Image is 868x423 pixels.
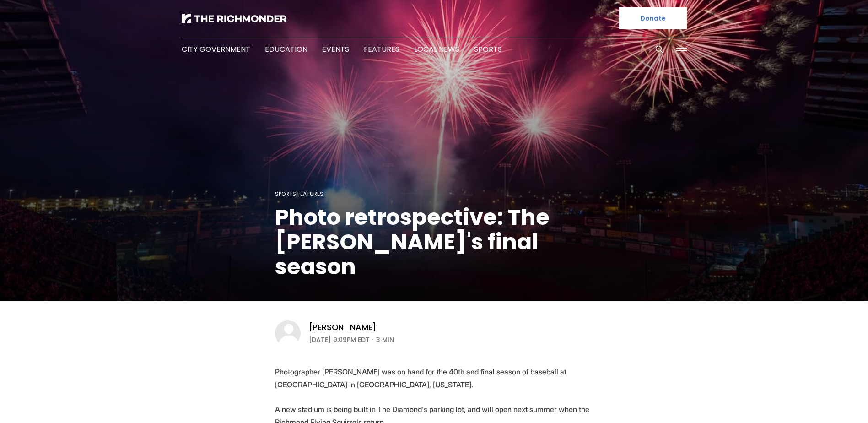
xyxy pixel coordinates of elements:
[275,190,296,198] a: Sports
[275,205,593,279] h1: Photo retrospective: The [PERSON_NAME]'s final season
[265,44,307,54] a: Education
[619,7,687,29] a: Donate
[652,43,666,56] button: Search this site
[322,44,349,54] a: Events
[414,44,459,54] a: Local News
[182,44,250,54] a: City Government
[275,365,593,391] p: Photographer [PERSON_NAME] was on hand for the 40th and final season of baseball at [GEOGRAPHIC_D...
[297,190,323,198] a: Features
[309,322,377,333] a: [PERSON_NAME]
[791,378,868,423] iframe: portal-trigger
[474,44,502,54] a: Sports
[376,334,394,345] span: 3 min
[364,44,399,54] a: Features
[309,334,370,345] time: [DATE] 9:09PM EDT
[275,189,593,200] div: |
[182,14,287,23] img: The Richmonder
